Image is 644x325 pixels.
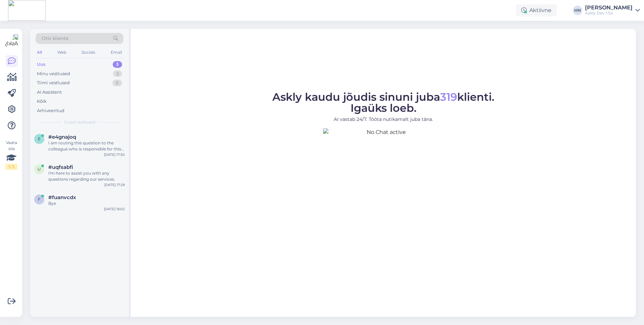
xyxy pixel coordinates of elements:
[37,89,62,96] div: AI Assistent
[37,61,46,68] div: Uus
[109,48,123,57] div: Email
[5,140,17,170] div: Vaata siia
[37,80,70,86] div: Tiimi vestlused
[42,35,68,42] span: Otsi kliente
[38,167,41,172] span: u
[5,34,18,47] img: Askly Logo
[573,6,582,15] div: HN
[48,140,125,152] div: I am routing this question to the colleague who is responsible for this topic. The reply might ta...
[48,134,76,140] span: #e4gnajoq
[440,90,457,103] span: 319
[80,48,97,57] div: Socials
[113,61,122,68] div: 3
[48,164,73,170] span: #uqfsabfi
[64,119,95,125] span: Uued vestlused
[5,164,17,170] div: 1 / 3
[38,197,41,202] span: f
[48,170,125,182] div: I'm here to assist you with any questions regarding our services.
[48,200,125,206] div: Bye
[38,136,41,141] span: e
[104,182,125,187] div: [DATE] 17:29
[37,98,47,105] div: Kõik
[585,5,640,16] a: [PERSON_NAME]Askly Dev 1.5a
[516,4,557,16] div: Aktiivne
[585,5,633,10] div: [PERSON_NAME]
[36,48,43,57] div: All
[585,10,633,16] div: Askly Dev 1.5a
[104,152,125,157] div: [DATE] 17:30
[323,128,444,249] img: No Chat active
[113,71,122,77] div: 3
[56,48,68,57] div: Web
[104,206,125,212] div: [DATE] 16:02
[272,116,494,123] p: AI vastab 24/7. Tööta nutikamalt juba täna.
[37,71,70,77] div: Minu vestlused
[37,107,64,114] div: Arhiveeritud
[48,194,76,200] span: #fuanvcdx
[112,80,122,86] div: 0
[272,90,494,114] span: Askly kaudu jõudis sinuni juba klienti. Igaüks loeb.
